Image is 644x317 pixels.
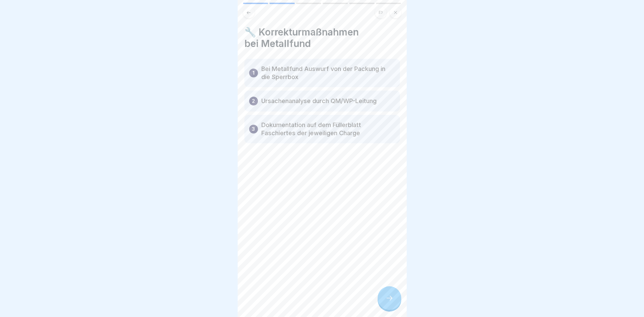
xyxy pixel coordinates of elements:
h4: 🔧 Korrekturmaßnahmen bei Metallfund [244,26,400,49]
p: 1 [253,69,255,77]
p: 2 [252,97,255,105]
p: Bei Metallfund Auswurf von der Packung in die Sperrbox [261,65,395,81]
p: Dokumentation auf dem Füllerblatt Faschiertes der jeweiligen Charge [261,121,395,137]
p: 3 [252,125,255,133]
p: Ursachenanalyse durch QM/WP-Leitung [261,97,377,105]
